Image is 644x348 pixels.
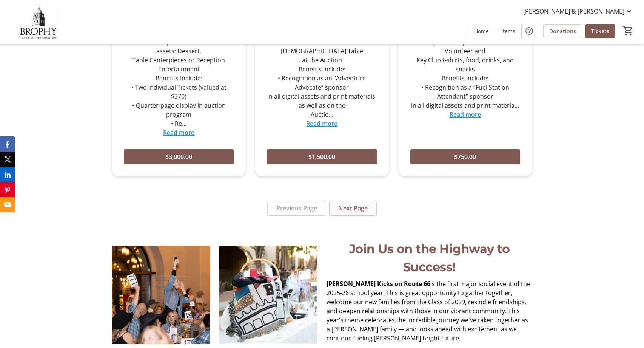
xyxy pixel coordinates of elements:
[112,246,210,344] img: undefined
[621,24,635,37] button: Cart
[5,3,72,41] img: Brophy College Preparatory 's Logo
[124,37,234,128] div: Choose to sponsor one of these assets: Dessert, Table Centerpieces or Reception Entertainment Ben...
[591,27,609,35] span: Tickets
[474,27,489,35] span: Home
[450,110,481,119] a: Read more
[306,119,337,128] a: Read more
[165,152,192,161] span: $3,000.00
[501,27,515,35] span: Items
[585,24,615,38] a: Tickets
[327,280,430,288] strong: [PERSON_NAME] Kicks on Route 66
[522,23,537,39] button: Help
[495,24,521,38] a: Items
[410,37,520,110] div: This sponsorship underwrites the Volunteer and Key Club t-shirts, food, drinks, and snacks Benefi...
[338,204,368,213] span: Next Page
[267,149,377,164] button: $1,500.00
[549,27,576,35] span: Donations
[517,5,639,17] button: [PERSON_NAME] & [PERSON_NAME]
[329,201,377,216] button: Next Page
[327,280,530,342] span: is the first major social event of the 2025-26 school year! This is great opportunity to gather t...
[454,152,476,161] span: $750.00
[468,24,495,38] a: Home
[410,149,520,164] button: $750.00
[308,152,335,161] span: $1,500.00
[523,7,624,16] span: [PERSON_NAME] & [PERSON_NAME]
[219,246,317,344] img: undefined
[327,240,532,276] p: Join Us on the Highway to Success!
[124,149,234,164] button: $3,000.00
[267,37,377,119] div: Underwrite the President’s Table and [DEMOGRAPHIC_DATA] Table at the Auction Benefits Include: • ...
[163,128,194,137] a: Read more
[543,24,582,38] a: Donations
